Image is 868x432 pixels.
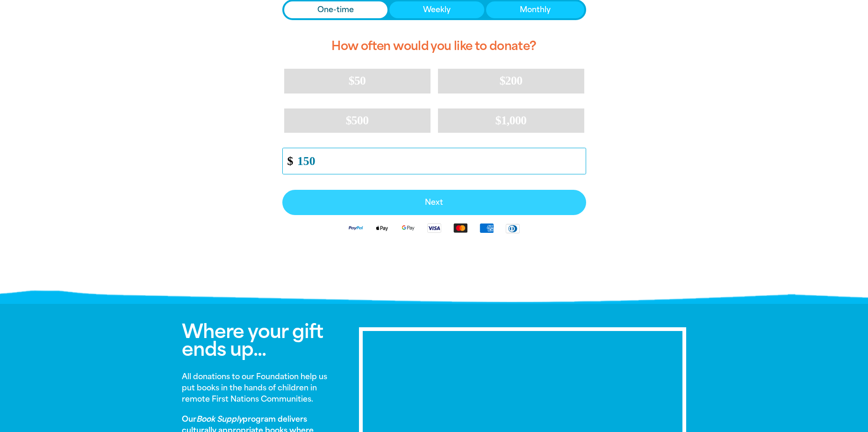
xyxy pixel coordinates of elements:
[349,74,366,87] span: $50
[282,31,586,61] h2: How often would you like to donate?
[284,1,388,18] button: One-time
[447,223,473,233] img: Mastercard logo
[293,199,576,206] span: Next
[421,223,447,233] img: Visa logo
[343,223,369,233] img: Paypal logo
[495,114,527,127] span: $1,000
[182,320,323,360] span: Where your gift ends up...
[282,215,586,241] div: Available payment methods
[520,4,551,15] span: Monthly
[438,69,584,93] button: $200
[291,148,585,174] input: Enter custom amount
[369,223,395,233] img: Apple Pay logo
[284,108,430,133] button: $500
[395,223,421,233] img: Google Pay logo
[346,114,369,127] span: $500
[473,223,500,233] img: American Express logo
[423,4,451,15] span: Weekly
[283,151,293,172] span: $
[284,69,430,93] button: $50
[389,1,484,18] button: Weekly
[282,190,586,215] button: Pay with Credit Card
[196,415,243,424] em: Book Supply
[500,223,526,234] img: Diners Club logo
[438,108,584,133] button: $1,000
[500,74,523,87] span: $200
[486,1,584,18] button: Monthly
[182,372,327,403] strong: All donations to our Foundation help us put books in the hands of children in remote First Nation...
[317,4,354,15] span: One-time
